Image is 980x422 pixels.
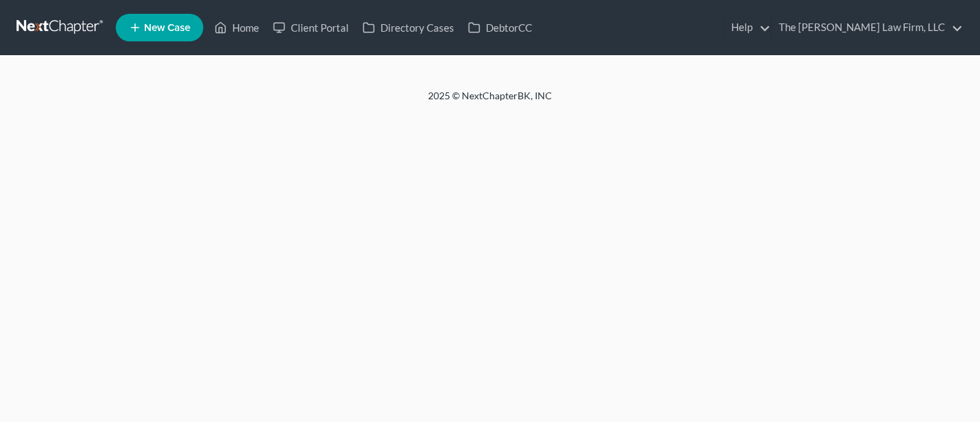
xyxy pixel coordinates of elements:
[97,89,883,114] div: 2025 © NextChapterBK, INC
[116,14,203,41] new-legal-case-button: New Case
[356,15,461,40] a: Directory Cases
[207,15,266,40] a: Home
[772,15,963,40] a: The [PERSON_NAME] Law Firm, LLC
[461,15,539,40] a: DebtorCC
[266,15,356,40] a: Client Portal
[724,15,770,40] a: Help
